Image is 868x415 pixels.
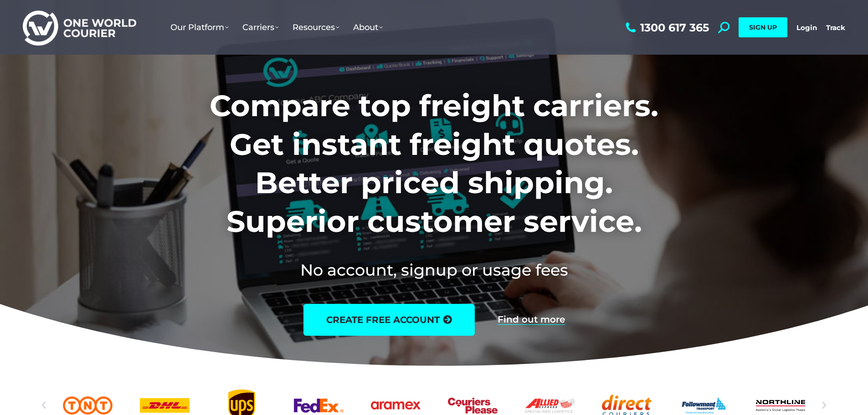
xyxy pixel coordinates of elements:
a: Our Platform [164,13,236,41]
a: create free account [303,304,475,336]
h1: Compare top freight carriers. Get instant freight quotes. Better priced shipping. Superior custom... [149,87,719,241]
span: Resources [293,22,339,32]
a: About [346,13,390,41]
a: Track [826,23,845,32]
a: 1300 617 365 [623,22,709,33]
span: SIGN UP [749,23,777,31]
img: One World Courier [23,9,136,46]
a: Login [796,23,817,32]
a: Find out more [498,315,565,325]
a: Carriers [236,13,286,41]
h2: No account, signup or usage fees [149,259,719,281]
a: Resources [286,13,346,41]
span: Carriers [242,22,279,32]
a: SIGN UP [739,17,787,37]
span: About [353,22,383,32]
span: Our Platform [170,22,229,32]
